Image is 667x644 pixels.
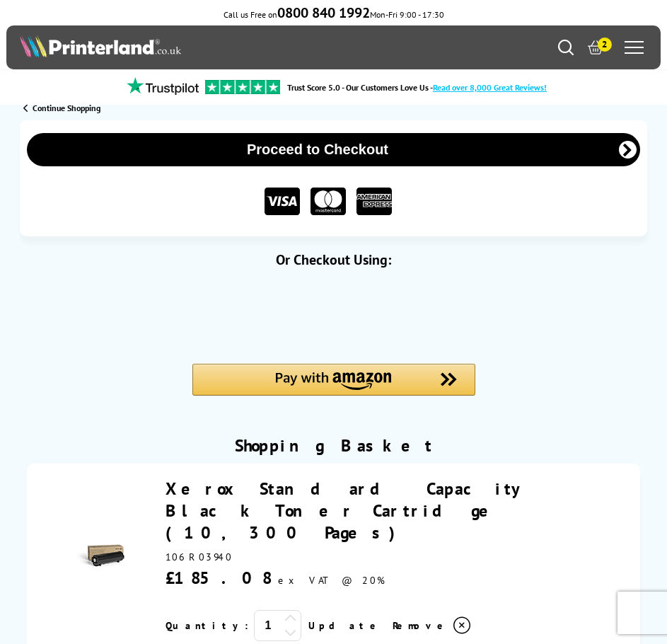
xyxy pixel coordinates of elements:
span: 106R03940 [166,551,233,563]
button: Proceed to Checkout [27,133,639,166]
span: Read over 8,000 Great Reviews! [433,82,547,93]
h1: Shopping Basket [235,435,433,456]
iframe: PayPal [192,292,475,323]
img: trustpilot rating [205,80,280,94]
a: Printerland Logo [20,35,333,60]
span: Remove [393,619,448,632]
b: 0800 840 1992 [277,4,370,22]
img: VISA [265,188,300,215]
a: Continue Shopping [23,103,100,113]
span: Continue Shopping [33,103,100,113]
a: 2 [588,40,603,55]
a: Search [558,40,574,55]
span: Quantity: [166,619,248,632]
img: American Express [356,188,392,215]
a: 0800 840 1992 [277,9,370,20]
div: Amazon Pay - Use your Amazon account [192,364,475,413]
img: Xerox Standard Capacity Black Toner Cartridge (10,300 Pages) [75,533,124,582]
a: Xerox Standard Capacity Black Toner Cartridge (10,300 Pages) [166,478,529,544]
div: Or Checkout Using: [20,251,646,269]
a: Update [308,619,381,632]
div: £185.08 [166,567,271,589]
span: ex VAT @ 20% [278,574,385,587]
span: 2 [598,38,612,52]
a: Delete item from your basket [393,615,472,636]
img: MASTER CARD [311,188,346,215]
img: Printerland Logo [20,35,180,57]
img: trustpilot rating [120,77,205,95]
a: Trust Score 5.0 - Our Customers Love Us -Read over 8,000 Great Reviews! [287,82,547,93]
